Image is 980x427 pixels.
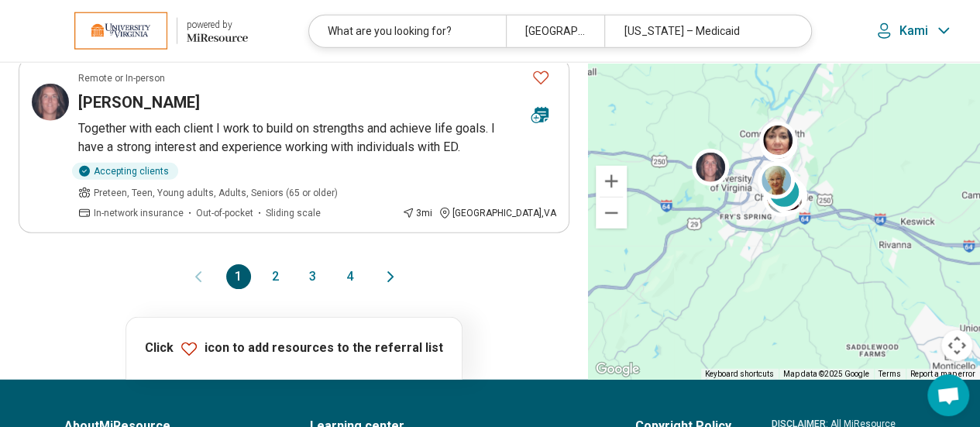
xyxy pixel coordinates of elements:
[94,186,338,200] span: Preteen, Teen, Young adults, Adults, Seniors (65 or older)
[189,264,208,289] button: Previous page
[301,264,325,289] button: 3
[263,264,288,289] button: 2
[899,23,928,39] p: Kami
[94,206,184,220] span: In-network insurance
[145,339,443,358] p: Click icon to add resources to the referral list
[78,119,556,157] p: Together with each client I work to build on strengths and achieve life goals. I have a strong in...
[765,173,803,210] div: 2
[592,360,643,380] img: Google
[596,166,627,197] button: Zoom in
[226,264,251,289] button: 1
[187,18,248,32] div: powered by
[72,163,178,180] div: Accepting clients
[381,264,400,289] button: Next page
[910,370,975,378] a: Report a map error
[78,91,200,113] h3: [PERSON_NAME]
[525,62,556,94] button: Favorite
[338,264,363,289] button: 4
[402,206,432,220] div: 3 mi
[25,12,248,50] a: University of Virginiapowered by
[927,374,969,416] div: Open chat
[196,206,253,220] span: Out-of-pocket
[604,15,801,47] div: [US_STATE] – Medicaid
[266,206,321,220] span: Sliding scale
[309,15,506,47] div: What are you looking for?
[592,360,643,380] a: Open this area in Google Maps (opens a new window)
[705,369,774,380] button: Keyboard shortcuts
[879,370,901,378] a: Terms (opens in new tab)
[941,330,972,361] button: Map camera controls
[596,198,627,229] button: Zoom out
[74,12,167,50] img: University of Virginia
[506,15,604,47] div: [GEOGRAPHIC_DATA], [GEOGRAPHIC_DATA]
[78,71,165,85] p: Remote or In-person
[783,370,869,378] span: Map data ©2025 Google
[438,206,556,220] div: [GEOGRAPHIC_DATA] , VA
